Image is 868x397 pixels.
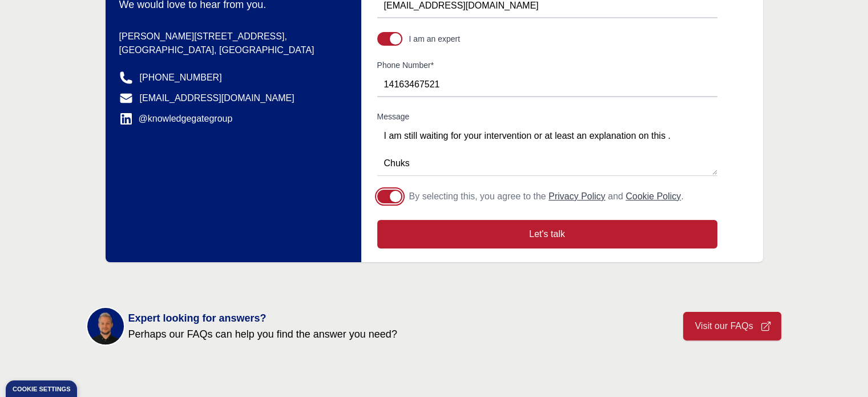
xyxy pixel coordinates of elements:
a: [EMAIL_ADDRESS][DOMAIN_NAME] [140,91,294,105]
label: Phone Number* [377,59,717,71]
label: Message [377,111,717,122]
a: Cookie Policy [625,191,681,201]
div: I am an expert [409,33,461,45]
p: [PERSON_NAME][STREET_ADDRESS], [119,30,334,43]
a: @knowledgegategroup [119,112,233,126]
button: Let's talk [377,220,717,248]
p: [GEOGRAPHIC_DATA], [GEOGRAPHIC_DATA] [119,43,334,57]
iframe: Chat Widget [811,342,868,397]
a: Privacy Policy [548,191,605,201]
span: Perhaps our FAQs can help you find the answer you need? [128,326,397,342]
p: By selecting this, you agree to the and . [409,190,684,203]
span: Expert looking for answers? [128,310,397,326]
img: KOL management, KEE, Therapy area experts [87,308,124,344]
a: [PHONE_NUMBER] [140,71,222,85]
div: Cookie settings [13,386,70,392]
a: Visit our FAQs [683,312,781,340]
